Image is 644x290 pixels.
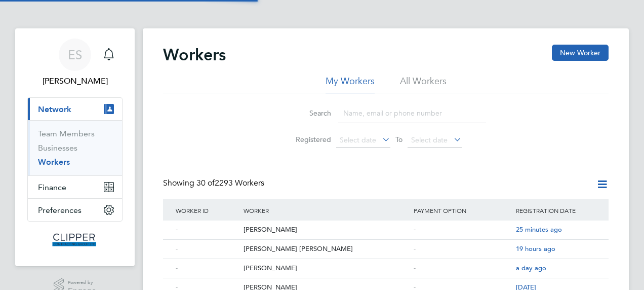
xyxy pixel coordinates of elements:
[196,178,264,188] span: 2293 Workers
[340,135,376,144] span: Select date
[241,221,411,239] div: [PERSON_NAME]
[326,75,375,93] li: My Workers
[38,129,95,138] a: Team Members
[241,240,411,259] div: [PERSON_NAME] [PERSON_NAME]
[68,278,96,287] span: Powered by
[516,244,555,253] span: 19 hours ago
[163,178,266,189] div: Showing
[552,45,609,61] button: New Worker
[173,278,598,286] a: -[PERSON_NAME]-[DATE]
[163,45,226,65] h2: Workers
[68,48,82,61] span: ES
[516,225,562,234] span: 25 minutes ago
[392,133,406,146] span: To
[28,176,122,198] button: Finance
[38,143,77,153] a: Businesses
[52,232,98,248] img: clipper-logo-retina.png
[38,157,70,167] a: Workers
[286,108,331,118] label: Search
[173,221,241,239] div: -
[173,259,598,267] a: -[PERSON_NAME]-a day ago
[411,221,513,239] div: -
[411,135,448,144] span: Select date
[173,199,241,222] div: Worker ID
[286,135,331,144] label: Registered
[173,220,598,229] a: -[PERSON_NAME]-25 minutes ago
[196,178,215,188] span: 30 of
[15,28,135,266] nav: Main navigation
[38,205,82,215] span: Preferences
[27,232,123,248] a: Go to home page
[28,199,122,221] button: Preferences
[38,183,66,192] span: Finance
[241,259,411,278] div: [PERSON_NAME]
[338,103,486,123] input: Name, email or phone number
[516,264,546,272] span: a day ago
[411,199,513,222] div: Payment Option
[173,259,241,278] div: -
[173,240,241,259] div: -
[173,239,598,248] a: -[PERSON_NAME] [PERSON_NAME]-19 hours ago
[513,199,598,222] div: Registration Date
[38,104,71,114] span: Network
[400,75,447,93] li: All Workers
[411,259,513,278] div: -
[28,120,122,175] div: Network
[411,240,513,259] div: -
[241,199,411,222] div: Worker
[27,75,123,87] span: Elin Stenner-Matthews
[27,39,123,87] a: ES[PERSON_NAME]
[28,98,122,120] button: Network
